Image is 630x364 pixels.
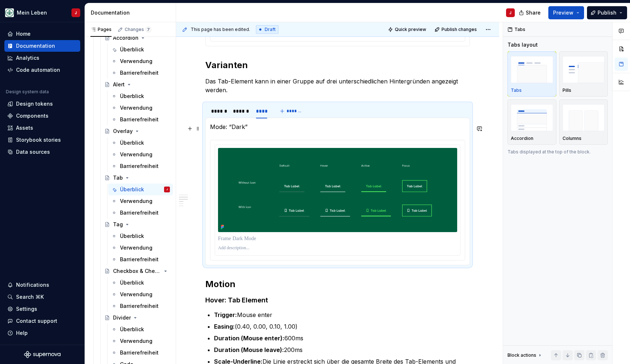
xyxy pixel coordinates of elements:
[553,9,573,16] span: Preview
[120,302,159,310] div: Barrierefreiheit
[214,310,470,319] p: Mouse enter
[108,44,173,55] a: Überblick
[120,163,159,170] div: Barrierefreiheit
[4,98,80,110] a: Design tokens
[191,27,250,32] span: This page has been edited.
[1,5,83,20] button: Mein LebenJ
[108,335,173,347] a: Verwendung
[16,148,50,156] div: Data sources
[511,136,533,141] p: Accordion
[4,110,80,122] a: Components
[108,114,173,125] a: Barrierefreiheit
[16,293,44,301] div: Search ⌘K
[120,93,144,100] div: Überblick
[108,230,173,242] a: Überblick
[507,51,556,97] button: placeholderTabs
[214,322,470,331] p: (0.40, 0.00, 0.10, 1.00)
[4,134,80,146] a: Storybook stories
[511,87,522,93] p: Tabs
[6,89,49,95] div: Design system data
[108,137,173,149] a: Überblick
[108,184,173,195] a: ÜberblickJ
[563,87,571,93] p: Pills
[108,207,173,219] a: Barrierefreiheit
[120,279,144,286] div: Überblick
[120,337,152,345] div: Verwendung
[214,334,284,342] strong: Duration (Mouse enter):
[511,56,553,83] img: placeholder
[120,139,144,146] div: Überblick
[210,122,465,131] p: Mode: “Dark”
[507,149,608,155] p: Tabs displayed at the top of the block.
[214,323,235,330] strong: Easing:
[120,349,159,356] div: Barrierefreiheit
[101,32,173,44] a: Accordion
[507,41,538,48] div: Tabs layout
[24,351,61,358] svg: Supernova Logo
[548,6,584,19] button: Preview
[120,104,152,111] div: Verwendung
[17,9,47,16] div: Mein Leben
[4,64,80,76] a: Code automation
[145,27,151,32] span: 7
[108,347,173,359] a: Barrierefreiheit
[4,279,80,291] button: Notifications
[265,27,276,32] span: Draft
[108,242,173,254] a: Verwendung
[205,278,470,290] h2: Motion
[120,244,152,251] div: Verwendung
[108,195,173,207] a: Verwendung
[16,281,49,289] div: Notifications
[101,172,173,184] a: Tab
[101,125,173,137] a: Overlay
[16,100,53,107] div: Design tokens
[113,128,133,135] div: Overlay
[16,136,61,144] div: Storybook stories
[108,55,173,67] a: Verwendung
[75,10,77,16] div: J
[120,116,159,123] div: Barrierefreiheit
[16,66,60,74] div: Code automation
[16,124,33,132] div: Assets
[16,305,37,313] div: Settings
[432,24,480,35] button: Publish changes
[166,186,168,193] div: J
[101,79,173,90] a: Alert
[563,104,605,131] img: placeholder
[108,277,173,289] a: Überblick
[120,326,144,333] div: Überblick
[598,9,617,16] span: Publish
[108,102,173,114] a: Verwendung
[113,81,125,88] div: Alert
[5,8,14,17] img: df5db9ef-aba0-4771-bf51-9763b7497661.png
[120,256,159,263] div: Barrierefreiheit
[4,40,80,52] a: Documentation
[214,311,237,318] strong: Trigger:
[16,54,39,62] div: Analytics
[16,42,55,50] div: Documentation
[101,265,173,277] a: Checkbox & Checkbox Group
[120,291,152,298] div: Verwendung
[214,345,470,354] p: 200ms
[108,324,173,335] a: Überblick
[507,99,556,145] button: placeholderAccordion
[90,27,112,32] div: Pages
[125,27,151,32] div: Changes
[4,327,80,339] button: Help
[526,9,541,16] span: Share
[113,267,161,275] div: Checkbox & Checkbox Group
[4,146,80,158] a: Data sources
[91,9,173,16] div: Documentation
[386,24,429,35] button: Quick preview
[587,6,627,19] button: Publish
[511,104,553,131] img: placeholder
[442,27,477,32] span: Publish changes
[515,6,545,19] button: Share
[205,59,470,71] h2: Varianten
[4,303,80,315] a: Settings
[108,67,173,79] a: Barrierefreiheit
[120,197,152,205] div: Verwendung
[120,151,152,158] div: Verwendung
[113,34,139,42] div: Accordion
